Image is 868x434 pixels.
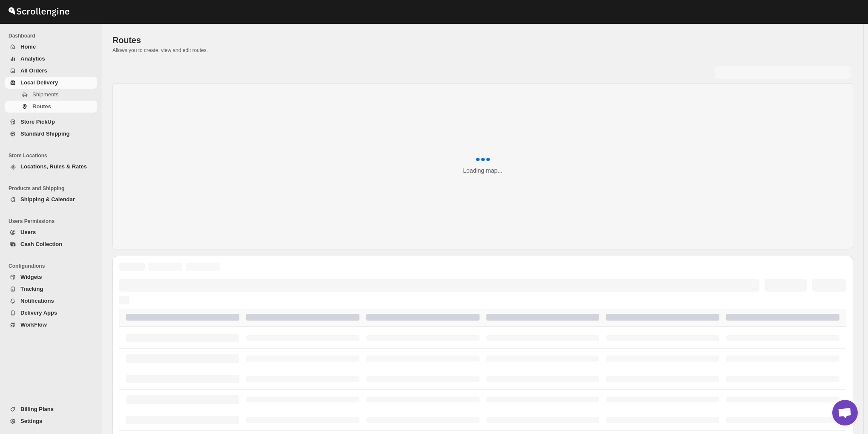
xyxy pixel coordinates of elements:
[463,166,503,175] div: Loading map...
[20,196,75,203] span: Shipping & Calendar
[20,229,36,235] span: Users
[20,406,54,412] span: Billing Plans
[5,415,97,427] button: Settings
[9,218,98,225] span: Users Permissions
[32,91,58,98] span: Shipments
[20,130,70,137] span: Standard Shipping
[5,271,97,283] button: Widgets
[20,67,47,74] span: All Orders
[20,321,47,328] span: WorkFlow
[20,55,45,62] span: Analytics
[9,185,98,192] span: Products and Shipping
[5,41,97,53] button: Home
[832,400,858,425] a: Open chat
[5,194,97,205] button: Shipping & Calendar
[5,89,97,101] button: Shipments
[20,418,42,424] span: Settings
[20,310,57,316] span: Delivery Apps
[5,307,97,319] button: Delivery Apps
[32,103,51,110] span: Routes
[5,53,97,65] button: Analytics
[112,35,141,45] span: Routes
[20,163,87,170] span: Locations, Rules & Rates
[5,295,97,307] button: Notifications
[20,79,58,86] span: Local Delivery
[5,283,97,295] button: Tracking
[5,226,97,238] button: Users
[20,274,42,280] span: Widgets
[5,101,97,113] button: Routes
[5,238,97,250] button: Cash Collection
[20,119,55,125] span: Store PickUp
[20,241,62,247] span: Cash Collection
[20,43,36,50] span: Home
[5,403,97,415] button: Billing Plans
[112,47,853,54] p: Allows you to create, view and edit routes.
[9,263,98,269] span: Configurations
[20,286,43,292] span: Tracking
[9,32,98,39] span: Dashboard
[5,161,97,173] button: Locations, Rules & Rates
[5,65,97,77] button: All Orders
[5,319,97,331] button: WorkFlow
[9,152,98,159] span: Store Locations
[20,298,54,304] span: Notifications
